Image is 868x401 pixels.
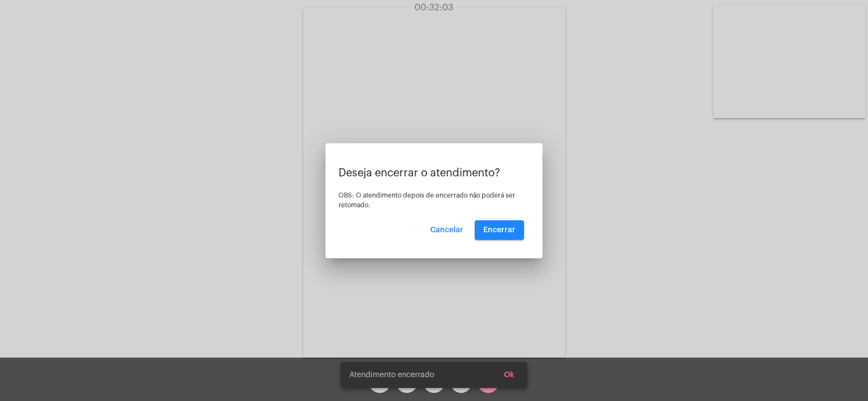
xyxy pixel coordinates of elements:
[475,220,524,240] button: Encerrar
[430,226,463,234] span: Cancelar
[483,226,515,234] span: Encerrar
[339,192,515,208] span: OBS: O atendimento depois de encerrado não poderá ser retomado.
[422,220,472,240] button: Cancelar
[349,370,434,380] span: Atendimento encerrado
[339,167,529,179] p: Deseja encerrar o atendimento?
[414,3,454,12] span: 00:32:03
[504,371,514,379] span: Ok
